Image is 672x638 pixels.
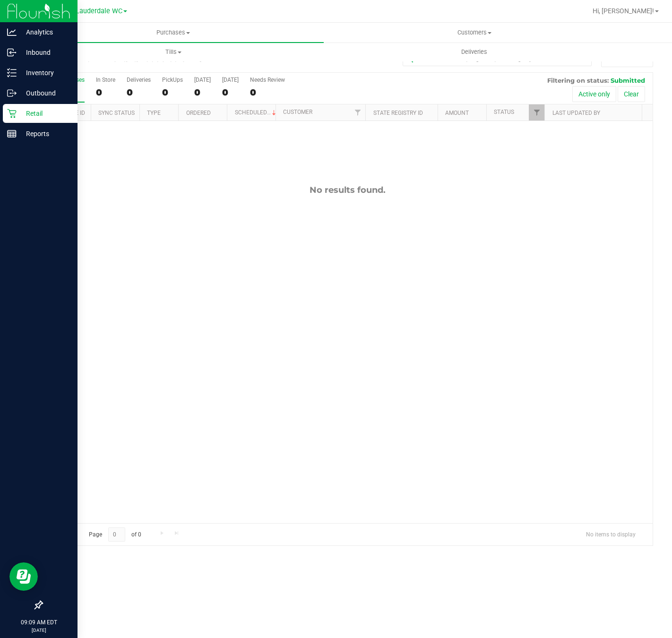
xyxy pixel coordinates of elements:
[7,109,17,118] inline-svg: Retail
[611,77,645,84] span: Submitted
[162,77,183,83] div: PickUps
[445,110,469,116] a: Amount
[23,23,324,43] a: Purchases
[222,77,239,83] div: [DATE]
[17,67,73,78] p: Inventory
[17,128,73,139] p: Reports
[96,87,115,98] div: 0
[578,527,643,542] span: No items to display
[23,42,324,62] a: Tills
[494,109,514,115] a: Status
[162,87,183,98] div: 0
[593,7,654,15] span: Hi, [PERSON_NAME]!
[66,7,122,15] span: Ft. Lauderdale WC
[96,77,115,83] div: In Store
[572,86,616,102] button: Active only
[9,562,38,591] iframe: Resource center
[7,129,17,138] inline-svg: Reports
[42,55,245,63] h3: Purchase Fulfillment:
[250,87,285,98] div: 0
[350,104,365,121] a: Filter
[324,23,625,43] a: Customers
[194,77,211,83] div: [DATE]
[4,618,73,627] p: 09:09 AM EDT
[23,48,323,56] span: Tills
[81,527,149,542] span: Page of 0
[42,185,653,195] div: No results found.
[7,48,17,57] inline-svg: Inbound
[147,110,161,116] a: Type
[17,26,73,38] p: Analytics
[17,47,73,58] p: Inbound
[186,110,211,116] a: Ordered
[7,68,17,78] inline-svg: Inventory
[373,110,423,116] a: State Registry ID
[17,108,73,119] p: Retail
[7,88,17,98] inline-svg: Outbound
[324,28,624,37] span: Customers
[17,87,73,99] p: Outbound
[4,627,73,634] p: [DATE]
[618,86,645,102] button: Clear
[235,109,278,116] a: Scheduled
[7,27,17,37] inline-svg: Analytics
[283,109,312,115] a: Customer
[194,87,211,98] div: 0
[552,110,600,116] a: Last Updated By
[547,77,609,84] span: Filtering on status:
[448,48,500,56] span: Deliveries
[127,87,151,98] div: 0
[250,77,285,83] div: Needs Review
[98,110,135,116] a: Sync Status
[222,87,239,98] div: 0
[23,28,324,37] span: Purchases
[324,42,625,62] a: Deliveries
[127,77,151,83] div: Deliveries
[529,104,544,121] a: Filter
